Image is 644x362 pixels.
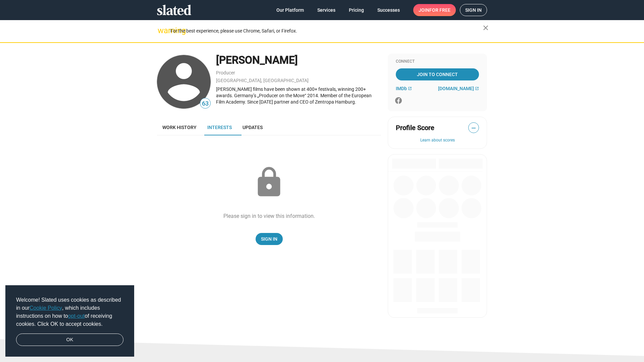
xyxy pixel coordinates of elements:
[397,68,478,80] span: Join To Connect
[30,305,62,311] a: Cookie Policy
[271,4,309,16] a: Our Platform
[216,70,235,75] a: Producer
[396,68,479,80] a: Join To Connect
[475,86,479,90] mat-icon: open_in_new
[216,53,381,67] div: [PERSON_NAME]
[396,59,479,64] div: Connect
[465,4,482,16] span: Sign in
[317,4,335,16] span: Services
[170,26,483,36] div: For the best experience, please use Chrome, Safari, or Firefox.
[207,125,232,130] span: Interests
[408,86,412,90] mat-icon: open_in_new
[157,119,202,135] a: Work history
[202,119,237,135] a: Interests
[158,26,166,35] mat-icon: warning
[243,125,263,130] span: Updates
[223,213,315,220] div: Please sign in to view this information.
[469,124,479,132] span: —
[252,166,286,199] mat-icon: lock
[419,4,450,16] span: Join
[216,86,381,105] div: [PERSON_NAME] films have been shown at 400+ festivals, winning 200+ awards. Germany’s „Producer o...
[482,24,490,32] mat-icon: close
[68,313,85,319] a: opt-out
[200,99,210,108] span: 63
[16,296,123,328] span: Welcome! Slated uses cookies as described in our , which includes instructions on how to of recei...
[162,125,197,130] span: Work history
[396,123,434,132] span: Profile Score
[276,4,304,16] span: Our Platform
[377,4,400,16] span: Successes
[396,86,407,91] span: IMDb
[343,4,369,16] a: Pricing
[5,285,134,357] div: cookieconsent
[396,138,479,143] button: Learn about scores
[460,4,487,16] a: Sign in
[256,233,283,245] a: Sign In
[438,86,479,91] a: [DOMAIN_NAME]
[312,4,341,16] a: Services
[413,4,456,16] a: Joinfor free
[429,4,450,16] span: for free
[372,4,405,16] a: Successes
[349,4,364,16] span: Pricing
[438,86,474,91] span: [DOMAIN_NAME]
[396,86,412,91] a: IMDb
[16,334,123,346] a: dismiss cookie message
[216,78,309,83] a: [GEOGRAPHIC_DATA], [GEOGRAPHIC_DATA]
[261,233,277,245] span: Sign In
[237,119,268,135] a: Updates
